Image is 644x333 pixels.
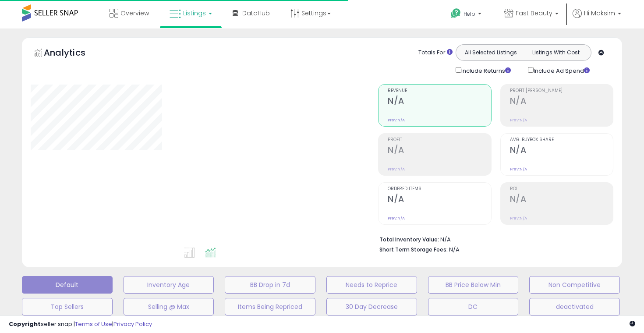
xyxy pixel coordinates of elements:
h2: N/A [510,145,613,157]
a: Help [444,1,490,28]
small: Prev: N/A [510,216,527,221]
h2: N/A [388,96,491,108]
b: Total Inventory Value: [379,236,439,243]
span: Hi Maksim [584,9,615,18]
button: Non Competitive [529,276,620,294]
div: seller snap | | [9,320,152,329]
strong: Copyright [9,320,41,328]
span: Profit [PERSON_NAME] [510,89,613,93]
h2: N/A [510,194,613,206]
h2: N/A [388,194,491,206]
span: Revenue [388,89,491,93]
button: Items Being Repriced [225,298,315,315]
span: Help [464,10,475,18]
span: Ordered Items [388,187,491,191]
small: Prev: N/A [388,216,405,221]
li: N/A [379,234,607,244]
span: Profit [388,138,491,142]
div: Include Ad Spend [521,65,604,75]
button: Needs to Reprice [326,276,417,294]
div: Include Returns [449,65,521,75]
small: Prev: N/A [510,117,527,123]
small: Prev: N/A [388,166,405,172]
span: DataHub [242,9,270,18]
h2: N/A [510,96,613,108]
button: DC [428,298,519,315]
small: Prev: N/A [388,117,405,123]
button: Inventory Age [124,276,214,294]
span: Overview [120,9,149,18]
div: Totals For [418,49,453,57]
button: 30 Day Decrease [326,298,417,315]
button: Listings With Cost [523,47,588,58]
span: Avg. Buybox Share [510,138,613,142]
button: deactivated [529,298,620,315]
h2: N/A [388,145,491,157]
span: Listings [183,9,206,18]
button: Top Sellers [22,298,113,315]
button: Selling @ Max [124,298,214,315]
span: Fast Beauty [516,9,552,18]
i: Get Help [450,8,461,19]
b: Short Term Storage Fees: [379,246,448,253]
small: Prev: N/A [510,166,527,172]
span: N/A [449,245,460,254]
button: BB Drop in 7d [225,276,315,294]
button: BB Price Below Min [428,276,519,294]
a: Hi Maksim [573,9,621,28]
button: All Selected Listings [458,47,524,58]
button: Default [22,276,113,294]
span: ROI [510,187,613,191]
h5: Analytics [44,46,103,61]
